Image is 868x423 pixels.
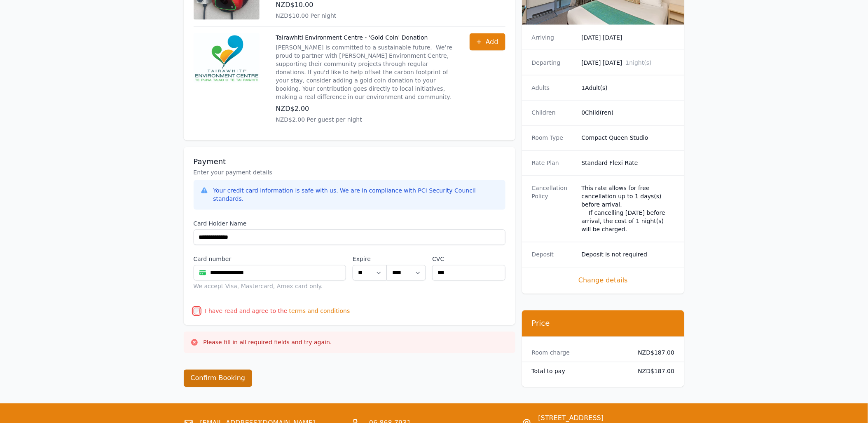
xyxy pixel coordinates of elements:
img: Tairawhiti Environment Centre - 'Gold Coin' Donation [194,33,260,83]
dt: Room Type [532,134,575,142]
div: Your credit card information is safe with us. We are in compliance with PCI Security Council stan... [213,187,499,203]
p: [PERSON_NAME] is committed to a sustainable future. We’re proud to partner with [PERSON_NAME] Env... [276,43,453,101]
dd: [DATE] [DATE] [582,33,675,42]
p: Enter your payment details [194,169,505,177]
dd: 1 Adult(s) [582,84,675,92]
dt: Deposit [532,251,575,259]
p: NZD$2.00 Per guest per night [276,116,453,124]
button: Add [470,33,505,51]
label: Card Holder Name [194,220,505,228]
dd: NZD$187.00 [632,349,675,357]
button: Confirm Booking [184,370,253,387]
dt: Room charge [532,349,625,357]
label: CVC [432,255,505,263]
h3: Payment [194,157,505,167]
dt: Rate Plan [532,159,575,167]
p: NZD$10.00 Per night [276,12,453,20]
dt: Children [532,109,575,117]
p: Please fill in all required fields and try again. [204,338,332,347]
dt: Arriving [532,33,575,42]
span: terms and conditions [289,307,350,315]
dt: Adults [532,84,575,92]
dd: [DATE] [DATE] [582,59,675,67]
span: Change details [532,276,675,286]
dd: Deposit is not required [582,251,675,259]
dd: 0 Child(ren) [582,109,675,117]
div: We accept Visa, Mastercard, Amex card only. [194,282,346,291]
label: . [387,255,426,263]
span: Add [486,37,498,47]
p: NZD$2.00 [276,104,453,114]
p: Tairawhiti Environment Centre - 'Gold Coin' Donation [276,33,453,42]
dt: Total to pay [532,367,625,376]
dd: NZD$187.00 [632,367,675,376]
dt: Departing [532,59,575,67]
label: Card number [194,255,346,263]
span: 1 night(s) [626,59,652,66]
dt: Cancellation Policy [532,184,575,234]
dd: Standard Flexi Rate [582,159,675,167]
h3: Price [532,319,675,329]
dd: Compact Queen Studio [582,134,675,142]
label: Expire [353,255,387,263]
label: I have read and agree to the [205,308,287,315]
div: This rate allows for free cancellation up to 1 days(s) before arrival. If cancelling [DATE] befor... [582,184,675,234]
